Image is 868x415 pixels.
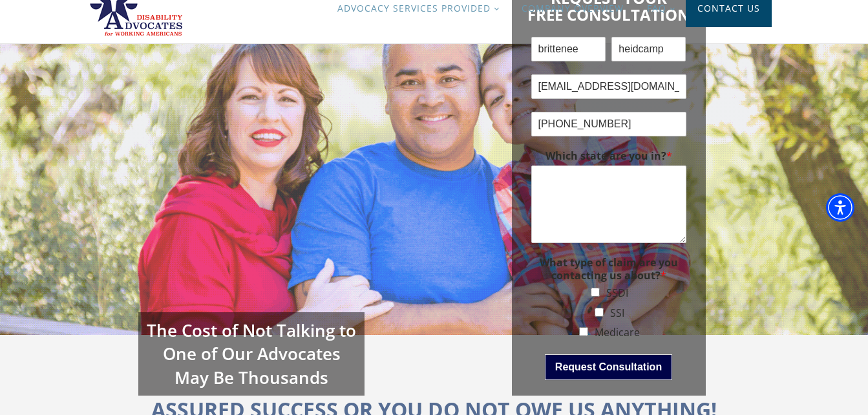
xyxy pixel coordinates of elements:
input: First Name [531,37,606,61]
input: Phone [531,112,686,136]
div: The Cost of Not Talking to One of Our Advocates May Be Thousands [138,312,365,396]
label: Medicare [595,325,640,339]
label: SSDI [606,286,628,300]
label: What type of claim are you contacting us about? [531,256,686,283]
button: Request Consultation [545,354,672,380]
label: Which state are you in? [531,149,686,163]
label: SSI [610,306,624,320]
input: Email Address [531,74,686,99]
div: Accessibility Menu [826,193,854,222]
input: Last Name [611,37,686,61]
